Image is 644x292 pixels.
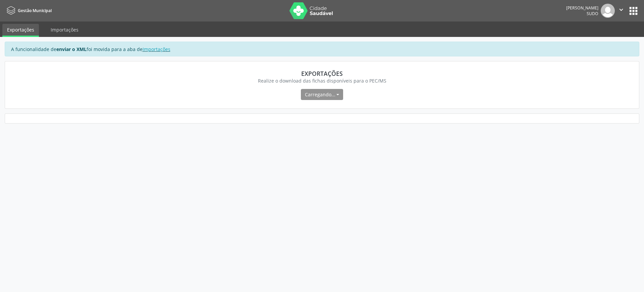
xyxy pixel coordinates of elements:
i:  [618,6,625,13]
strong: enviar o XML [56,46,87,52]
div: Exportações [14,70,630,77]
div: Realize o download das fichas disponíveis para o PEC/MS [14,77,630,84]
a: Importações [143,46,170,52]
img: img [601,4,615,18]
button: Carregando... [301,89,343,100]
a: Importações [46,24,83,36]
button: apps [628,5,639,17]
div: A funcionalidade de foi movida para a aba de [5,42,639,56]
span: Gestão Municipal [18,8,52,13]
span: Sudo [587,11,598,16]
button:  [615,4,628,18]
a: Gestão Municipal [5,5,52,16]
div: [PERSON_NAME] [566,5,598,11]
a: Exportações [2,24,39,37]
